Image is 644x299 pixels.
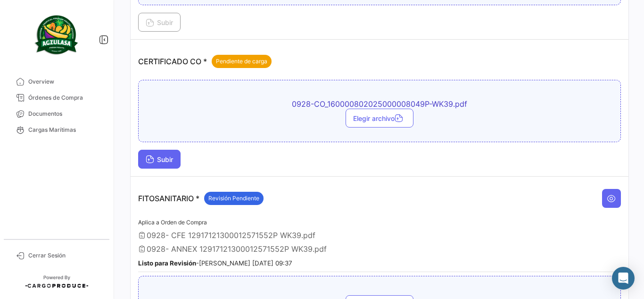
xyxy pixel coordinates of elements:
[28,126,102,134] span: Cargas Marítimas
[138,259,196,267] b: Listo para Revisión
[146,18,173,26] span: Subir
[147,244,327,254] span: 0928- ANNEX 12917121300012571552P WK39.pdf
[8,106,106,122] a: Documentos
[208,194,259,203] span: Revisión Pendiente
[138,55,272,68] p: CERTIFICADO CO *
[138,150,181,169] button: Subir
[346,109,413,128] button: Elegir archivo
[138,219,207,226] span: Aplica a Orden de Compra
[28,77,102,86] span: Overview
[8,122,106,138] a: Cargas Marítimas
[612,267,635,290] div: Abrir Intercom Messenger
[138,13,181,32] button: Subir
[8,90,106,106] a: Órdenes de Compra
[28,251,102,260] span: Cerrar Sesión
[28,94,102,102] span: Órdenes de Compra
[28,110,102,118] span: Documentos
[215,99,545,109] span: 0928-CO_160000802025000008049P-WK39.pdf
[147,231,315,240] span: 0928- CFE 12917121300012571552P WK39.pdf
[8,74,106,90] a: Overview
[216,57,267,66] span: Pendiente de carga
[146,155,173,163] span: Subir
[353,114,406,122] span: Elegir archivo
[138,192,264,205] p: FITOSANITARIO *
[138,259,292,267] small: - [PERSON_NAME] [DATE] 09:37
[33,11,80,59] img: agzulasa-logo.png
